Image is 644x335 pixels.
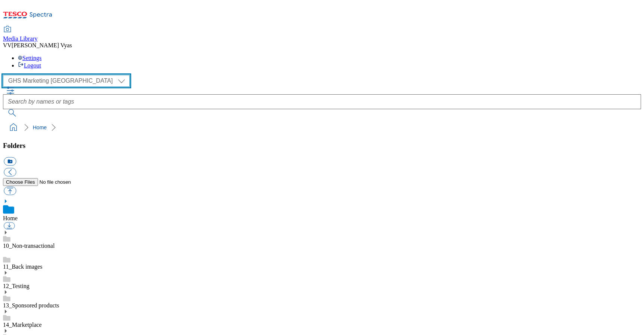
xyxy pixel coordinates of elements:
[3,215,18,221] a: Home
[3,322,42,328] a: 14_Marketplace
[18,62,41,69] a: Logout
[33,124,47,130] a: Home
[3,26,38,42] a: Media Library
[12,42,72,48] span: [PERSON_NAME] Vyas
[3,302,59,309] a: 13_Sponsored products
[3,35,38,42] span: Media Library
[3,283,29,289] a: 12_Testing
[7,121,19,133] a: home
[3,263,42,270] a: 11_Back images
[3,94,641,109] input: Search by names or tags
[3,142,641,150] h3: Folders
[3,42,12,48] span: VV
[18,55,42,61] a: Settings
[3,243,55,249] a: 10_Non-transactional
[3,120,641,135] nav: breadcrumb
